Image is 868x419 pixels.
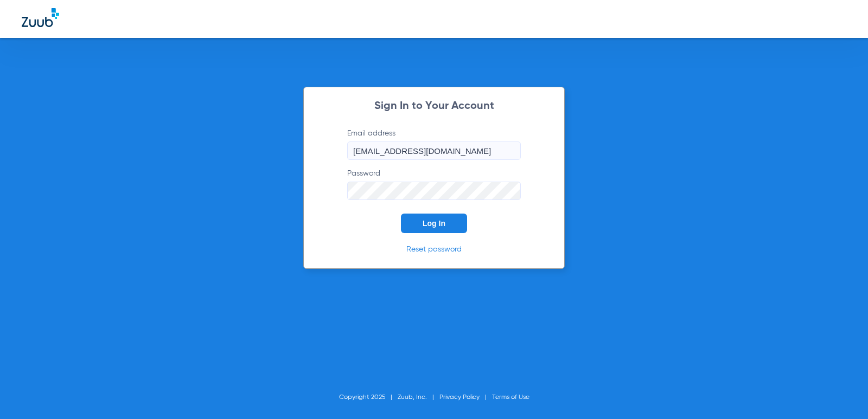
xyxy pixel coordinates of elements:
li: Zuub, Inc. [398,392,439,403]
a: Terms of Use [492,394,529,401]
span: Log In [423,219,445,228]
label: Password [347,168,521,200]
button: Log In [401,214,467,233]
input: Email address [347,141,521,160]
li: Copyright 2025 [339,392,398,403]
h2: Sign In to Your Account [331,101,537,112]
a: Reset password [406,246,462,253]
label: Email address [347,128,521,160]
a: Privacy Policy [439,394,480,401]
img: Zuub Logo [22,8,59,27]
input: Password [347,182,521,200]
